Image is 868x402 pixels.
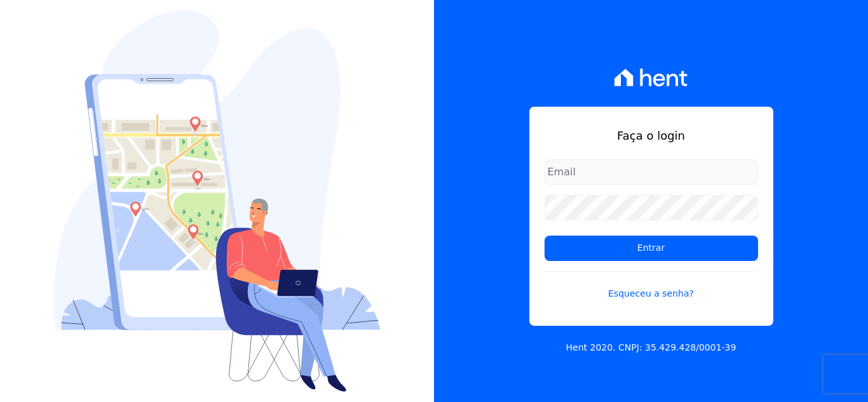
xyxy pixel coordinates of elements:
input: Entrar [545,236,758,261]
a: Esqueceu a senha? [545,271,758,300]
input: Email [545,159,758,185]
h1: Faça o login [545,127,758,144]
img: Login [54,10,381,392]
p: Hent 2020. CNPJ: 35.429.428/0001-39 [566,341,736,354]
